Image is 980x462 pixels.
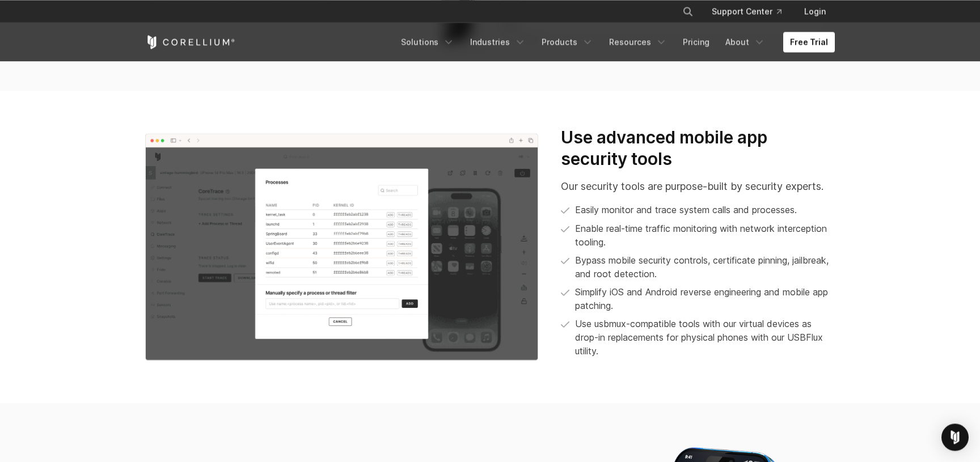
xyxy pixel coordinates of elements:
button: Search [678,1,698,22]
a: Pricing [676,32,716,52]
a: Resources [602,32,674,52]
div: Navigation Menu [394,32,835,52]
p: Easily monitor and trace system calls and processes. [575,203,797,217]
p: Our security tools are purpose-built by security experts. [561,179,835,194]
a: About [719,32,772,52]
a: Free Trial [783,32,835,52]
span: Use usbmux-compatible tools with our virtual devices as drop-in replacements for physical phones ... [575,317,835,358]
h3: Use advanced mobile app security tools [561,127,835,169]
div: Navigation Menu [669,1,835,22]
a: Login [795,1,835,22]
img: CoreTrace Processes in Corellium's virtual hardware platform [145,133,538,361]
a: Solutions [394,32,461,52]
p: Simplify iOS and Android reverse engineering and mobile app patching. [575,285,835,312]
p: Enable real-time traffic monitoring with network interception tooling. [575,222,835,249]
a: Corellium Home [145,35,235,49]
a: Support Center [703,1,791,22]
p: Bypass mobile security controls, certificate pinning, jailbreak, and root detection. [575,253,835,281]
a: Products [535,32,600,52]
a: Industries [463,32,533,52]
div: Open Intercom Messenger [941,423,969,451]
